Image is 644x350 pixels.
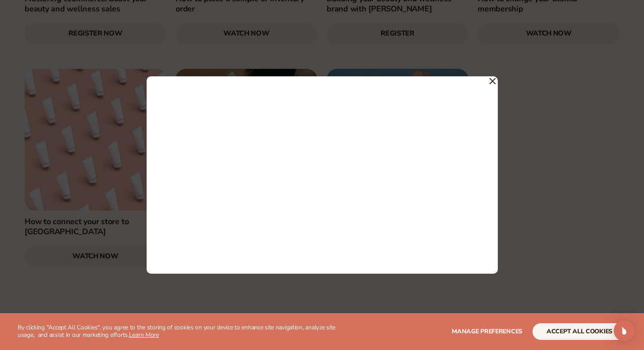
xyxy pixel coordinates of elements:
[129,331,159,339] a: Learn More
[532,323,626,340] button: accept all cookies
[452,323,522,340] button: Manage preferences
[452,327,522,336] span: Manage preferences
[18,324,342,339] p: By clicking "Accept All Cookies", you agree to the storing of cookies on your device to enhance s...
[614,320,635,341] div: Open Intercom Messenger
